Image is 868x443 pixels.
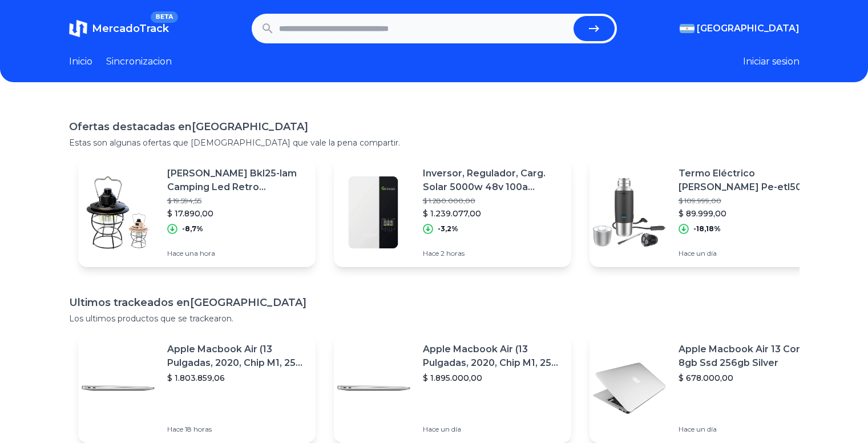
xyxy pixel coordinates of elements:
[680,24,695,33] img: Argentina
[167,372,306,384] p: $ 1.803.859,06
[69,137,800,148] p: Estas son algunas ofertas que [DEMOGRAPHIC_DATA] que vale la pena compartir.
[423,208,562,219] p: $ 1.239.077,00
[78,333,316,443] a: Featured imageApple Macbook Air (13 Pulgadas, 2020, Chip M1, 256 Gb De Ssd, 8 Gb De Ram) - Plata$...
[423,343,562,370] p: Apple Macbook Air (13 Pulgadas, 2020, Chip M1, 256 Gb De Ssd, 8 Gb De Ram) - Plata
[167,343,306,370] p: Apple Macbook Air (13 Pulgadas, 2020, Chip M1, 256 Gb De Ssd, 8 Gb De Ram) - Plata
[743,55,800,69] button: Iniciar sesion
[679,249,818,258] p: Hace un día
[679,208,818,219] p: $ 89.999,00
[151,11,177,23] span: BETA
[167,167,306,194] p: [PERSON_NAME] Bkl25-lam Camping Led Retro Recargable Powerbank Dimmer Sol De Noche Color Negro
[423,196,562,206] p: $ 1.280.000,00
[334,158,571,267] a: Featured imageInversor, Regulador, Carg. Solar 5000w 48v 100a Offgrid Mppt$ 1.280.000,00$ 1.239.0...
[78,172,158,252] img: Featured image
[438,224,458,233] p: -3,2%
[78,348,158,428] img: Featured image
[69,119,800,135] h1: Ofertas destacadas en [GEOGRAPHIC_DATA]
[69,313,800,324] p: Los ultimos productos que se trackearon.
[78,158,316,267] a: Featured image[PERSON_NAME] Bkl25-lam Camping Led Retro Recargable Powerbank Dimmer Sol De Noche ...
[167,208,306,219] p: $ 17.890,00
[167,425,306,434] p: Hace 18 horas
[590,158,827,267] a: Featured imageTermo Eléctrico [PERSON_NAME] Pe-etl500s Inoxidable 500ml Color Plateado$ 109.999,0...
[106,55,172,69] a: Sincronizacion
[679,372,818,384] p: $ 678.000,00
[423,372,562,384] p: $ 1.895.000,00
[182,224,203,233] p: -8,7%
[693,224,721,233] p: -18,18%
[423,249,562,258] p: Hace 2 horas
[334,333,571,443] a: Featured imageApple Macbook Air (13 Pulgadas, 2020, Chip M1, 256 Gb De Ssd, 8 Gb De Ram) - Plata$...
[423,167,562,194] p: Inversor, Regulador, Carg. Solar 5000w 48v 100a Offgrid Mppt
[679,343,818,370] p: Apple Macbook Air 13 Core I5 8gb Ssd 256gb Silver
[680,22,800,35] button: [GEOGRAPHIC_DATA]
[69,19,169,38] a: MercadoTrackBETA
[69,295,800,311] h1: Ultimos trackeados en [GEOGRAPHIC_DATA]
[69,19,87,38] img: MercadoTrack
[167,249,306,258] p: Hace una hora
[590,172,669,252] img: Featured image
[334,348,414,428] img: Featured image
[92,22,169,35] span: MercadoTrack
[590,333,827,443] a: Featured imageApple Macbook Air 13 Core I5 8gb Ssd 256gb Silver$ 678.000,00Hace un día
[167,196,306,206] p: $ 19.594,55
[590,348,669,428] img: Featured image
[679,167,818,194] p: Termo Eléctrico [PERSON_NAME] Pe-etl500s Inoxidable 500ml Color Plateado
[697,22,800,35] span: [GEOGRAPHIC_DATA]
[423,425,562,434] p: Hace un día
[679,196,818,206] p: $ 109.999,00
[679,425,818,434] p: Hace un día
[69,55,92,69] a: Inicio
[334,172,414,252] img: Featured image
